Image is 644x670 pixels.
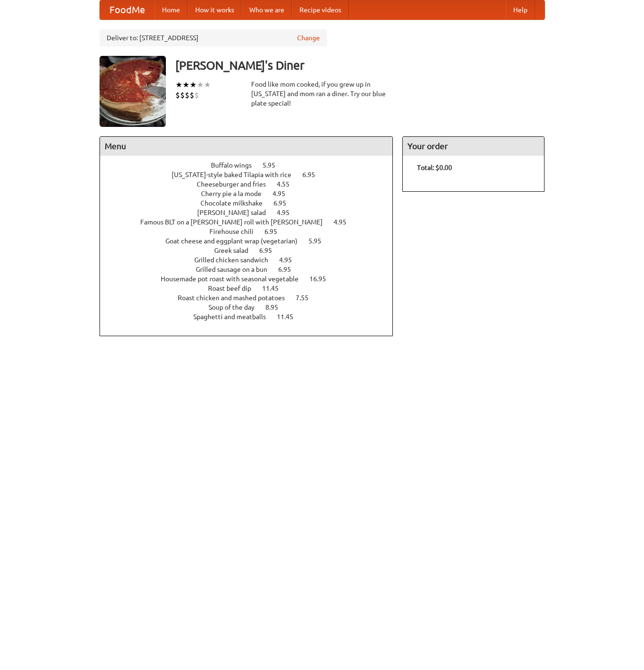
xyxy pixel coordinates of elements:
[197,209,307,216] a: [PERSON_NAME] salad 4.95
[204,80,211,90] li: ★
[264,228,287,235] span: 6.95
[273,199,296,207] span: 6.95
[209,228,295,235] a: Firehouse chili 6.95
[279,256,301,264] span: 4.95
[214,247,290,254] a: Greek salad 6.95
[292,0,349,19] a: Recipe videos
[242,0,292,19] a: Who we are
[190,90,194,100] li: $
[193,313,311,321] a: Spaghetti and meatballs 11.45
[403,137,544,156] h4: Your order
[277,209,299,216] span: 4.95
[100,137,393,156] h4: Menu
[197,180,275,188] span: Cheeseburger and fries
[185,90,190,100] li: $
[262,285,288,292] span: 11.45
[208,285,296,292] a: Roast beef dip 11.45
[272,190,295,197] span: 4.95
[506,0,535,19] a: Help
[196,266,308,273] a: Grilled sausage on a bun 6.95
[209,304,264,311] span: Soup of the day
[178,294,294,302] span: Roast chicken and mashed potatoes
[188,0,242,19] a: How it works
[175,80,182,90] li: ★
[175,56,545,75] h3: [PERSON_NAME]'s Diner
[208,285,261,292] span: Roast beef dip
[172,171,333,179] a: [US_STATE]-style baked Tilapia with rice 6.95
[100,29,327,46] div: Deliver to: [STREET_ADDRESS]
[200,199,272,207] span: Chocolate milkshake
[140,218,332,226] span: Famous BLT on a [PERSON_NAME] roll with [PERSON_NAME]
[194,90,199,100] li: $
[100,56,166,127] img: angular.jpg
[302,171,325,179] span: 6.95
[193,313,275,321] span: Spaghetti and meatballs
[197,80,204,90] li: ★
[251,80,393,108] div: Food like mom cooked, if you grew up in [US_STATE] and mom ran a diner. Try our blue plate special!
[190,80,197,90] li: ★
[161,275,308,283] span: Housemade pot roast with seasonal vegetable
[165,237,339,245] a: Goat cheese and eggplant wrap (vegetarian) 5.95
[194,256,309,264] a: Grilled chicken sandwich 4.95
[180,90,185,100] li: $
[277,180,299,188] span: 4.55
[182,80,190,90] li: ★
[194,256,278,264] span: Grilled chicken sandwich
[211,161,261,169] span: Buffalo wings
[211,161,293,169] a: Buffalo wings 5.95
[196,266,277,273] span: Grilled sausage on a bun
[259,247,281,254] span: 6.95
[214,247,258,254] span: Greek salad
[172,171,301,179] span: [US_STATE]-style baked Tilapia with rice
[165,237,307,245] span: Goat cheese and eggplant wrap (vegetarian)
[197,180,307,188] a: Cheeseburger and fries 4.55
[309,275,336,283] span: 16.95
[334,218,356,226] span: 4.95
[278,266,300,273] span: 6.95
[297,33,320,43] a: Change
[263,161,285,169] span: 5.95
[161,275,344,283] a: Housemade pot roast with seasonal vegetable 16.95
[100,0,154,19] a: FoodMe
[200,199,304,207] a: Chocolate milkshake 6.95
[277,313,303,321] span: 11.45
[308,237,331,245] span: 5.95
[417,164,452,171] b: Total: $0.00
[178,294,326,302] a: Roast chicken and mashed potatoes 7.55
[197,209,275,216] span: [PERSON_NAME] salad
[265,304,288,311] span: 8.95
[201,190,303,197] a: Cherry pie a la mode 4.95
[209,304,296,311] a: Soup of the day 8.95
[140,218,364,226] a: Famous BLT on a [PERSON_NAME] roll with [PERSON_NAME] 4.95
[154,0,188,19] a: Home
[209,228,263,235] span: Firehouse chili
[175,90,180,100] li: $
[201,190,271,197] span: Cherry pie a la mode
[296,294,318,302] span: 7.55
